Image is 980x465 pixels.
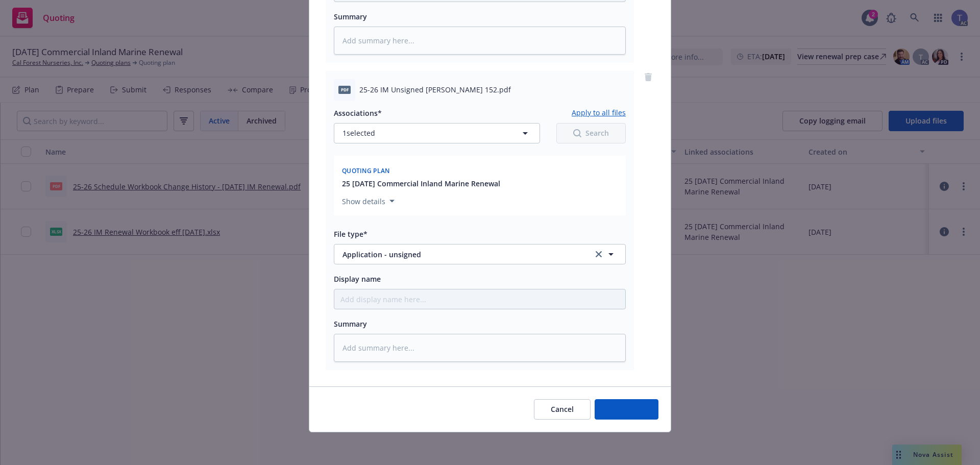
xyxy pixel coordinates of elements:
[338,86,351,93] span: pdf
[338,195,399,207] button: Show details
[342,178,500,189] button: 25 [DATE] Commercial Inland Marine Renewal
[334,12,367,21] span: Summary
[359,84,511,95] span: 25-26 IM Unsigned [PERSON_NAME] 152.pdf
[334,319,367,329] span: Summary
[551,404,574,414] span: Cancel
[334,123,540,143] button: 1selected
[342,249,579,260] span: Application - unsigned
[334,229,367,239] span: File type*
[572,107,626,119] button: Apply to all files
[534,399,591,420] button: Cancel
[334,289,625,309] input: Add display name here...
[595,399,658,420] button: Add files
[593,248,605,260] a: clear selection
[611,404,642,414] span: Add files
[342,166,390,175] span: Quoting plan
[334,244,626,264] button: Application - unsignedclear selection
[334,108,382,118] span: Associations*
[342,128,375,138] span: 1 selected
[334,274,381,284] span: Display name
[642,71,654,83] a: remove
